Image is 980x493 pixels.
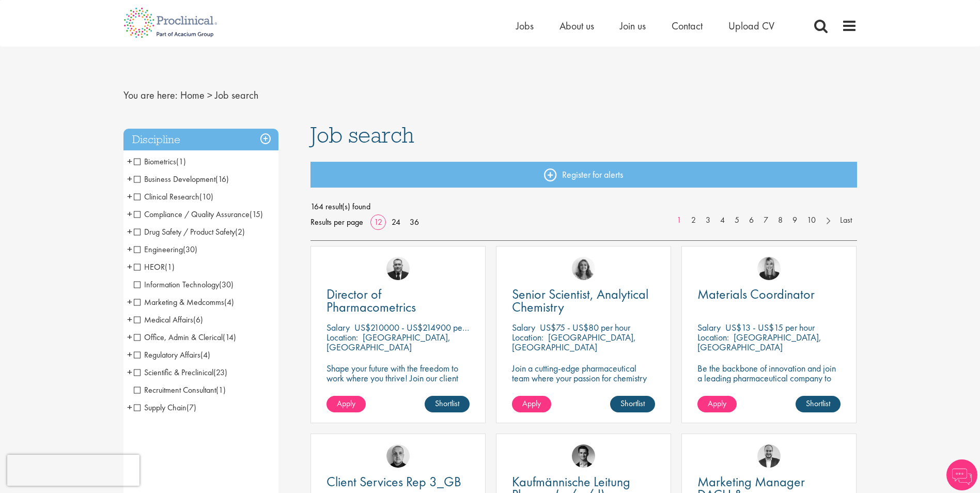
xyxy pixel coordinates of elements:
span: Recruitment Consultant [134,384,226,395]
a: 7 [758,214,773,226]
iframe: reCAPTCHA [7,455,139,486]
span: Regulatory Affairs [134,349,210,360]
a: 5 [729,214,744,226]
a: 10 [802,214,821,226]
a: Register for alerts [310,162,857,188]
span: Business Development [134,174,215,184]
a: 2 [686,214,701,226]
span: (14) [223,332,236,343]
span: Clinical Research [134,191,199,202]
span: Marketing & Medcomms [134,297,224,307]
span: You are here: [123,88,178,102]
span: Join us [620,19,646,33]
a: Jobs [516,19,534,33]
p: Shape your future with the freedom to work where you thrive! Join our client with this Director p... [326,363,470,403]
a: 12 [370,217,386,227]
a: breadcrumb link [180,88,205,102]
img: Aitor Melia [757,444,781,468]
span: + [127,241,132,257]
a: Last [835,214,857,226]
span: Drug Safety / Product Safety [134,226,245,237]
span: + [127,347,132,362]
span: + [127,189,132,204]
a: Harry Budge [386,444,410,468]
img: Jakub Hanas [386,257,410,280]
span: (23) [213,367,227,378]
span: Director of Pharmacometrics [326,285,416,316]
span: Apply [708,398,726,409]
a: Contact [672,19,703,33]
span: Apply [522,398,541,409]
span: Client Services Rep 3_GB [326,473,461,490]
span: Compliance / Quality Assurance [134,209,250,220]
span: Engineering [134,244,197,255]
span: (7) [186,402,196,413]
p: Be the backbone of innovation and join a leading pharmaceutical company to help keep life-changin... [697,363,841,403]
a: Apply [697,396,737,412]
p: [GEOGRAPHIC_DATA], [GEOGRAPHIC_DATA] [512,331,636,353]
span: Location: [697,331,729,343]
span: Location: [326,331,358,343]
span: + [127,312,132,327]
span: Supply Chain [134,402,186,413]
span: Medical Affairs [134,314,193,325]
span: (4) [224,297,234,307]
span: HEOR [134,261,175,272]
span: (1) [165,261,175,272]
span: Salary [697,321,721,333]
span: Salary [326,321,350,333]
span: Job search [310,121,414,149]
img: Max Slevogt [572,444,595,468]
span: Clinical Research [134,191,213,202]
p: Join a cutting-edge pharmaceutical team where your passion for chemistry will help shape the futu... [512,363,655,403]
a: 3 [701,214,715,226]
span: + [127,224,132,239]
p: [GEOGRAPHIC_DATA], [GEOGRAPHIC_DATA] [697,331,821,353]
span: (4) [200,349,210,360]
span: + [127,399,132,415]
a: Shortlist [610,396,655,412]
span: + [127,206,132,222]
p: US$75 - US$80 per hour [540,321,630,333]
span: Office, Admin & Clerical [134,332,236,343]
a: About us [559,19,594,33]
img: Chatbot [946,459,977,490]
a: Jackie Cerchio [572,257,595,280]
a: Apply [326,396,366,412]
p: US$210000 - US$214900 per annum [354,321,490,333]
span: HEOR [134,261,165,272]
span: (30) [219,279,234,290]
span: Biometrics [134,156,176,167]
span: Biometrics [134,156,186,167]
span: + [127,171,132,187]
span: (10) [199,191,213,202]
span: Business Development [134,174,229,184]
span: Apply [337,398,355,409]
span: Medical Affairs [134,314,203,325]
span: (16) [215,174,229,184]
span: Job search [215,88,258,102]
span: Materials Coordinator [697,285,815,303]
a: Shortlist [425,396,470,412]
span: (15) [250,209,263,220]
span: Upload CV [728,19,774,33]
span: Results per page [310,214,363,230]
span: Marketing & Medcomms [134,297,234,307]
img: Janelle Jones [757,257,781,280]
span: (30) [183,244,197,255]
a: 1 [672,214,687,226]
span: Senior Scientist, Analytical Chemistry [512,285,648,316]
span: Information Technology [134,279,234,290]
a: 8 [773,214,788,226]
span: + [127,294,132,310]
a: 9 [787,214,802,226]
p: US$13 - US$15 per hour [725,321,815,333]
span: Information Technology [134,279,219,290]
span: Location: [512,331,543,343]
span: Supply Chain [134,402,196,413]
span: Engineering [134,244,183,255]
